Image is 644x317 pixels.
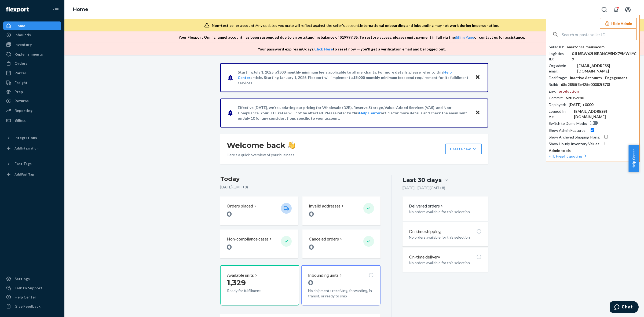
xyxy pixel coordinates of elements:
p: Ready for fulfillment [227,288,277,293]
p: Your Flexport Omnichannel account has been suspended due to an outstanding balance of $ 19997.35 ... [178,35,525,40]
a: Add Integration [3,144,61,153]
div: Show Admin Features : [549,128,587,133]
a: Reporting [3,106,61,115]
a: Parcel [3,69,61,77]
div: production [559,89,579,94]
p: Your password expires in 0 days . to reset now — you'll get a verification email and be logged out. [258,46,446,52]
button: Talk to Support [3,284,61,292]
div: Inventory [14,42,32,47]
div: Deployed : [549,102,566,107]
p: Admin tools [549,148,637,153]
div: amazonralmeusacom [567,44,605,50]
p: No orders available for this selection [409,209,482,214]
div: Commit : [549,95,563,101]
p: Available units [227,272,254,278]
a: Click Here [314,47,333,51]
p: Delivered orders [409,203,444,209]
div: 62f0b2c80 [566,95,584,101]
iframe: Opens a widget where you can chat to one of our agents [610,301,639,314]
div: [EMAIL_ADDRESS][DOMAIN_NAME] [577,63,637,74]
p: Effective [DATE], we're updating our pricing for Wholesale (B2B), Reserve Storage, Value-Added Se... [238,105,470,121]
a: Billing Page [455,35,474,39]
div: Show Hourly Inventory Values : [549,141,601,147]
a: Settings [3,275,61,283]
div: Inactive Accounts - Engagement [570,75,627,81]
p: On-time shipping [409,228,441,235]
div: Billing [14,118,25,123]
div: DealStage : [549,75,567,81]
img: Flexport logo [6,7,29,12]
div: Returns [14,98,29,104]
p: Inbounding units [308,272,339,278]
a: Inbounds [3,31,61,39]
div: Build : [549,82,558,87]
img: hand-wave emoji [288,141,295,149]
div: 01HSBW62HSBBNG95NX79MW4YC9 [572,51,637,62]
button: Fast Tags [3,159,61,168]
h3: Today [220,175,380,183]
p: No shipments receiving, forwarding, in transit, or ready to ship [308,288,374,299]
div: Parcel [14,70,26,76]
div: Fast Tags [14,161,32,166]
button: Hide Admin [600,18,637,29]
a: Home [3,21,61,30]
button: Close Navigation [50,4,61,15]
div: Org admin email : [549,63,575,74]
a: Replenishments [3,50,61,59]
button: Close [474,74,481,81]
span: Non-test seller account: [212,23,256,28]
button: Inbounding units0No shipments receiving, forwarding, in transit, or ready to ship [301,265,380,305]
a: Inventory [3,40,61,49]
p: Here’s a quick overview of your business [227,152,295,158]
span: $500 monthly minimum fee [277,70,324,74]
div: Switch to Demo Mode : [549,121,587,126]
div: Replenishments [14,52,43,57]
p: On-time delivery [409,254,440,260]
p: No orders available for this selection [409,260,482,265]
button: Integrations [3,133,61,142]
button: Non-compliance cases 0 [220,229,298,258]
p: No orders available for this selection [409,235,482,240]
span: 0 [308,278,313,287]
div: Logistics ID : [549,51,569,62]
div: [EMAIL_ADDRESS][DOMAIN_NAME] [574,109,637,119]
div: Inbounds [14,32,31,38]
a: FTL Freight quoting [549,154,587,158]
a: Prep [3,88,61,96]
a: Help Center [359,111,381,115]
div: Settings [14,276,30,282]
h1: Welcome back [227,140,295,150]
div: Prep [14,89,23,94]
span: 0 [309,242,314,252]
p: Canceled orders [309,236,339,242]
a: Freight [3,78,61,87]
a: Returns [3,97,61,105]
button: Invalid addresses 0 [302,196,380,225]
button: Open account menu [623,4,633,15]
div: 68d2855f3e425e00082f870f [561,82,610,87]
div: Add Integration [14,146,38,151]
ol: breadcrumbs [69,2,93,17]
div: Talk to Support [14,285,42,291]
div: Home [14,23,25,28]
button: Create new [445,144,482,154]
span: 0 [309,209,314,218]
input: Search or paste seller ID [562,29,636,40]
p: Invalid addresses [309,203,341,209]
a: Help Center [3,293,61,301]
div: Freight [14,80,28,85]
a: Orders [3,59,61,68]
button: Orders placed 0 [220,196,298,225]
span: 1,329 [227,278,246,287]
div: Show Archived Shipping Plans : [549,134,600,140]
div: Last 30 days [402,176,442,184]
button: Help Center [628,145,639,172]
div: Integrations [14,135,37,140]
button: Canceled orders 0 [302,229,380,258]
div: Add Fast Tag [14,172,34,177]
div: Seller ID : [549,44,564,50]
a: Home [73,6,88,12]
a: Billing [3,116,61,125]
